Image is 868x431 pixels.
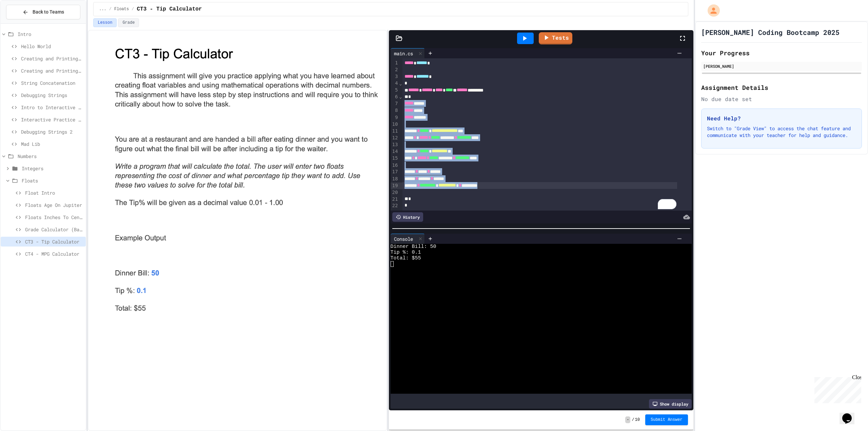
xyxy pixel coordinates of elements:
[391,107,399,114] div: 8
[6,5,80,19] button: Back to Teams
[391,196,399,203] div: 21
[118,18,139,27] button: Grade
[701,95,862,103] div: No due date set
[137,5,202,13] span: CT3 - Tip Calculator
[701,27,840,37] h1: [PERSON_NAME] Coding Bootcamp 2025
[21,79,83,86] span: String Concatenation
[391,155,399,162] div: 15
[25,250,83,257] span: CT4 - MPG Calculator
[391,162,399,169] div: 16
[635,417,640,423] span: 10
[391,121,399,128] div: 10
[701,3,722,18] div: My Account
[22,177,83,184] span: Floats
[391,234,425,244] div: Console
[391,202,399,209] div: 22
[391,114,399,121] div: 9
[114,6,129,12] span: Floats
[701,83,862,92] h2: Assignment Details
[391,182,399,189] div: 19
[707,125,856,139] p: Switch to "Grade View" to access the chat feature and communicate with your teacher for help and ...
[93,18,117,27] button: Lesson
[399,94,402,99] span: Fold line
[391,255,421,261] span: Total: $55
[21,55,83,62] span: Creating and Printing a String Variable
[21,92,83,99] span: Debugging Strings
[391,100,399,107] div: 7
[391,148,399,155] div: 14
[391,169,399,175] div: 17
[649,399,692,409] div: Show display
[99,6,106,12] span: ...
[391,235,416,242] div: Console
[402,58,692,211] div: To enrich screen reader interactions, please activate Accessibility in Grammarly extension settings
[391,135,399,141] div: 12
[651,417,683,423] span: Submit Answer
[391,244,436,250] span: Dinner Bill: 50
[21,116,83,123] span: Interactive Practice - Who Are You?
[391,189,399,196] div: 20
[25,226,83,233] span: Grade Calculator (Basic)
[21,140,83,148] span: Mad Lib
[21,67,83,74] span: Creating and Printing 2+ variables
[391,80,399,87] div: 4
[391,48,425,58] div: main.cs
[25,238,83,245] span: CT3 - Tip Calculator
[812,374,861,403] iframe: chat widget
[109,6,112,12] span: /
[21,128,83,135] span: Debugging Strings 2
[392,212,423,222] div: History
[132,6,134,12] span: /
[625,416,630,423] span: -
[701,48,862,58] h2: Your Progress
[21,104,83,111] span: Intro to Interactive Programs
[25,214,83,221] span: Floats Inches To Centimeters
[3,3,47,43] div: Chat with us now!Close
[18,153,83,160] span: Numbers
[539,32,572,44] a: Tests
[391,73,399,80] div: 3
[632,417,634,423] span: /
[25,189,83,196] span: Float Intro
[391,94,399,100] div: 6
[391,87,399,94] div: 5
[391,128,399,135] div: 11
[391,250,421,255] span: Tip %: 0.1
[645,414,688,425] button: Submit Answer
[391,66,399,73] div: 2
[33,8,64,16] span: Back to Teams
[840,404,861,424] iframe: chat widget
[22,165,83,172] span: Integers
[18,31,83,38] span: Intro
[391,176,399,182] div: 18
[391,50,416,57] div: main.cs
[391,60,399,66] div: 1
[391,141,399,148] div: 13
[707,114,856,122] h3: Need Help?
[399,81,402,86] span: Fold line
[25,201,83,209] span: Floats Age On Jupiter
[21,43,83,50] span: Hello World
[703,63,860,69] div: [PERSON_NAME]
